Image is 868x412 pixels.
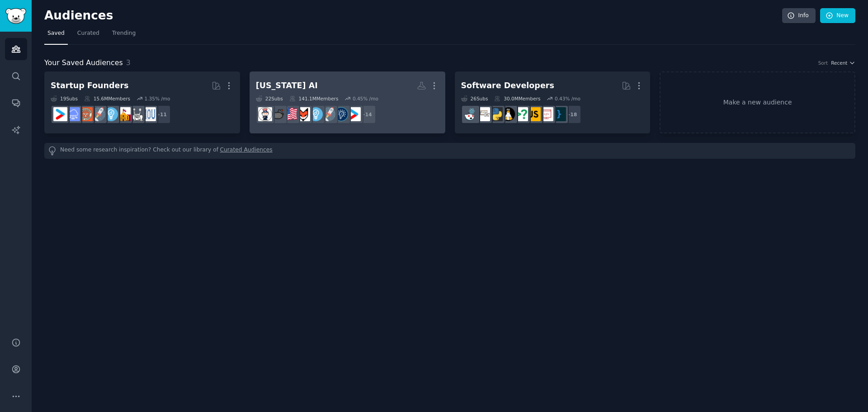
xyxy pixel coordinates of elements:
img: Python [489,107,503,121]
img: Austin [129,107,143,121]
div: + 11 [152,105,171,124]
a: Curated [74,26,103,45]
img: politics [258,107,272,121]
div: 30.0M Members [494,95,540,102]
a: Software Developers26Subs30.0MMembers0.43% /mo+18programmingwebdevjavascriptcscareerquestionslinu... [455,71,651,133]
img: GummySearch logo [5,8,26,24]
span: 3 [126,58,131,67]
a: Curated Audiences [220,146,273,156]
span: Curated [77,29,99,38]
div: 26 Sub s [461,95,488,102]
img: startup [53,107,67,121]
img: AutoNewspaper [271,107,285,121]
img: webdev [539,107,553,121]
a: Make a new audience [660,71,855,133]
a: [US_STATE] AI22Subs141.1MMembers0.45% /mo+14startupEntrepreneurshipstartupsEntrepreneurfivethirty... [250,71,445,133]
a: Saved [44,26,68,45]
div: 19 Sub s [51,95,78,102]
img: linux [501,107,515,121]
button: Recent [831,60,855,66]
img: AmericanPolitics [283,107,297,121]
div: 141.1M Members [289,95,339,102]
img: EntrepreneurRideAlong [79,107,93,121]
div: 0.43 % /mo [555,95,580,102]
div: 0.45 % /mo [353,95,378,102]
img: SaaS [66,107,80,121]
a: New [820,8,855,24]
img: learnpython [476,107,490,121]
img: Entrepreneur [104,107,118,121]
a: Startup Founders19Subs15.6MMembers1.35% /mo+11houstonAustintexasEntrepreneurstartupsEntrepreneurR... [44,71,240,133]
a: Trending [109,26,139,45]
div: Need some research inspiration? Check out our library of [44,143,855,159]
span: Trending [112,29,136,38]
img: cscareerquestions [514,107,528,121]
img: fivethirtyeight [296,107,310,121]
div: Software Developers [461,80,554,91]
a: Info [782,8,816,24]
div: + 18 [562,105,581,124]
img: texas [117,107,131,121]
span: Your Saved Audiences [44,57,123,69]
h2: Audiences [44,9,782,23]
img: startups [91,107,105,121]
span: Saved [47,29,65,38]
img: reactjs [463,107,477,121]
div: Startup Founders [51,80,128,91]
div: [US_STATE] AI [256,80,318,91]
img: Entrepreneur [309,107,323,121]
img: javascript [527,107,541,121]
div: 1.35 % /mo [144,95,170,102]
div: Sort [818,60,828,66]
div: 15.6M Members [84,95,130,102]
img: startup [347,107,361,121]
img: programming [552,107,566,121]
img: houston [142,107,156,121]
img: startups [321,107,335,121]
div: + 14 [357,105,376,124]
div: 22 Sub s [256,95,283,102]
span: Recent [831,60,847,66]
img: Entrepreneurship [334,107,348,121]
